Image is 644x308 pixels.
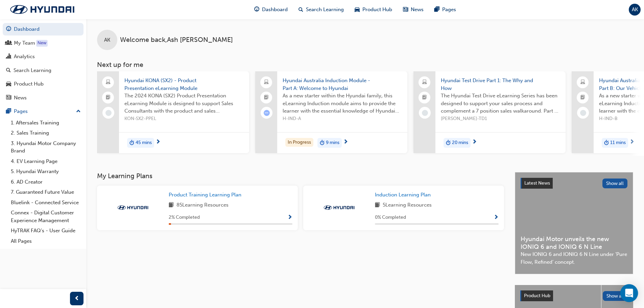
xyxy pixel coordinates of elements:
a: 2. Sales Training [8,128,84,138]
span: laptop-icon [264,78,269,87]
span: Search Learning [306,6,344,14]
span: duration-icon [320,139,325,147]
span: up-icon [76,107,81,116]
button: Show all [603,291,628,301]
span: KON-SX2-PPEL [124,115,244,123]
span: Show Progress [494,215,499,221]
span: 11 mins [610,139,626,147]
button: DashboardMy TeamAnalyticsSearch LearningProduct HubNews [3,22,84,105]
span: duration-icon [129,139,134,147]
a: pages-iconPages [429,3,461,17]
span: learningRecordVerb_NONE-icon [105,110,112,116]
span: news-icon [6,95,11,101]
span: 20 mins [452,139,468,147]
span: Latest News [524,180,550,186]
span: Product Training Learning Plan [169,192,241,198]
span: 45 mins [136,139,152,147]
div: My Team [14,39,35,47]
button: Pages [3,105,84,118]
button: Show Progress [287,213,292,222]
a: Analytics [3,50,84,63]
span: pages-icon [6,109,11,115]
a: 3. Hyundai Motor Company Brand [8,138,84,156]
span: prev-icon [74,294,79,303]
span: booktick-icon [580,93,585,102]
div: Tooltip anchor [36,40,48,47]
div: In Progress [285,138,313,147]
a: Bluelink - Connected Service [8,197,84,208]
span: search-icon [299,5,303,14]
img: Trak [320,204,358,211]
button: Show Progress [494,213,499,222]
a: Product Hub [3,78,84,90]
button: Show all [602,179,628,188]
span: Product Hub [524,293,550,299]
div: Pages [14,108,28,115]
a: Product Training Learning Plan [169,191,244,199]
span: chart-icon [6,54,11,60]
span: 0 % Completed [375,214,406,221]
div: Product Hub [14,80,44,88]
span: guage-icon [254,5,259,14]
a: HyTRAK FAQ's - User Guide [8,226,84,236]
a: news-iconNews [398,3,429,17]
span: Product Hub [362,6,392,14]
div: Analytics [14,53,35,61]
span: book-icon [375,201,380,210]
span: booktick-icon [106,93,111,102]
a: My Team [3,37,84,49]
span: learningRecordVerb_NONE-icon [422,110,428,116]
img: Trak [3,2,81,17]
span: AK [104,36,110,44]
span: 9 mins [326,139,339,147]
a: 5. Hyundai Warranty [8,166,84,177]
span: Hyundai KONA (SX2) - Product Presentation eLearning Module [124,77,244,92]
a: 4. EV Learning Page [8,156,84,167]
span: car-icon [6,81,11,87]
a: Product HubShow all [520,290,628,301]
span: search-icon [6,68,11,74]
span: laptop-icon [580,78,585,87]
a: Hyundai KONA (SX2) - Product Presentation eLearning ModuleThe 2024 KONA (SX2) Product Presentatio... [97,71,249,153]
span: The 2024 KONA (SX2) Product Presentation eLearning Module is designed to support Sales Consultant... [124,92,244,115]
span: Dashboard [262,6,288,14]
span: book-icon [169,201,174,210]
span: Induction Learning Plan [375,192,431,198]
span: AK [632,6,638,14]
a: 1. Aftersales Training [8,118,84,128]
span: 2 % Completed [169,214,200,221]
div: News [14,94,27,102]
a: Dashboard [3,23,84,35]
div: Search Learning [14,67,51,74]
span: Hyundai Australia Induction Module - Part A: Welcome to Hyundai [283,77,402,92]
span: next-icon [343,139,348,145]
a: search-iconSearch Learning [293,3,349,17]
span: [PERSON_NAME]-TD1 [441,115,560,123]
span: booktick-icon [264,93,269,102]
a: Connex - Digital Customer Experience Management [8,208,84,226]
span: The Hyundai Test Drive eLearning Series has been designed to support your sales process and compl... [441,92,560,115]
span: learningRecordVerb_NONE-icon [580,110,586,116]
a: car-iconProduct Hub [349,3,398,17]
span: Hyundai Motor unveils the new IONIQ 6 and IONIQ 6 N Line [521,235,627,251]
a: Induction Learning Plan [375,191,433,199]
h3: Next up for me [86,61,644,69]
a: Search Learning [3,64,84,77]
span: Welcome back , Ash [PERSON_NAME] [120,36,233,44]
span: duration-icon [604,139,609,147]
button: AK [629,4,641,16]
span: next-icon [629,139,635,145]
span: pages-icon [434,5,439,14]
span: Hyundai Test Drive Part 1: The Why and How [441,77,560,92]
span: H-IND-A [283,115,402,123]
a: All Pages [8,236,84,246]
span: news-icon [403,5,408,14]
img: Trak [114,204,151,211]
span: next-icon [156,139,161,145]
span: car-icon [355,5,360,14]
a: Hyundai Australia Induction Module - Part A: Welcome to HyundaiAs a new starter within the Hyunda... [255,71,407,153]
span: people-icon [6,40,11,46]
span: duration-icon [446,139,451,147]
div: Open Intercom Messenger [620,284,638,302]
